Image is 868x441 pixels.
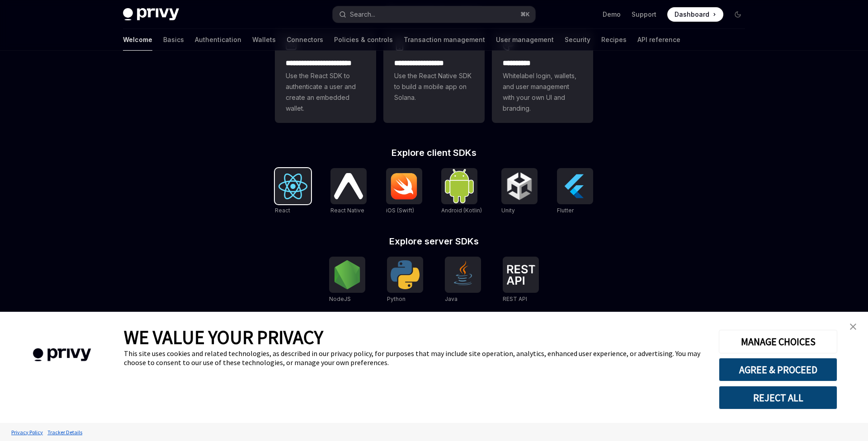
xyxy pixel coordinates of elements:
[278,174,307,199] img: React
[557,207,574,214] span: Flutter
[350,9,375,20] div: Search...
[501,168,538,215] a: UnityUnity
[391,260,420,289] img: Python
[387,296,406,302] span: Python
[445,257,481,304] a: JavaJava
[492,31,593,123] a: **** *****Whitelabel login, wallets, and user management with your own UI and branding.
[850,324,856,330] img: close banner
[275,237,593,246] h2: Explore server SDKs
[287,29,323,51] a: Connectors
[123,8,179,21] img: dark logo
[603,10,621,19] a: Demo
[675,10,709,19] span: Dashboard
[731,7,745,22] button: Toggle dark mode
[844,318,862,336] a: close banner
[329,257,365,304] a: NodeJSNodeJS
[334,29,393,51] a: Policies & controls
[520,11,530,18] span: ⌘ K
[719,386,837,409] button: REJECT ALL
[329,296,351,302] span: NodeJS
[195,29,241,51] a: Authentication
[14,335,110,375] img: company logo
[496,29,554,51] a: User management
[386,168,422,215] a: iOS (Swift)iOS (Swift)
[667,7,723,22] a: Dashboard
[719,330,837,353] button: MANAGE CHOICES
[394,70,474,103] span: Use the React Native SDK to build a mobile app on Solana.
[390,173,419,200] img: iOS (Swift)
[330,207,364,214] span: React Native
[505,172,534,201] img: Unity
[557,168,593,215] a: FlutterFlutter
[275,168,311,215] a: ReactReact
[601,29,627,51] a: Recipes
[45,424,85,440] a: Tracker Details
[275,148,593,157] h2: Explore client SDKs
[333,6,535,23] button: Open search
[503,257,539,304] a: REST APIREST API
[333,260,362,289] img: NodeJS
[334,173,363,199] img: React Native
[501,207,515,214] span: Unity
[441,168,482,215] a: Android (Kotlin)Android (Kotlin)
[637,29,680,51] a: API reference
[503,70,582,114] span: Whitelabel login, wallets, and user management with your own UI and branding.
[286,70,365,114] span: Use the React SDK to authenticate a user and create an embedded wallet.
[383,31,485,123] a: **** **** **** ***Use the React Native SDK to build a mobile app on Solana.
[9,424,45,440] a: Privacy Policy
[404,29,485,51] a: Transaction management
[448,260,477,289] img: Java
[565,29,590,51] a: Security
[503,296,527,302] span: REST API
[330,168,367,215] a: React NativeReact Native
[506,265,535,285] img: REST API
[561,172,590,201] img: Flutter
[123,29,152,51] a: Welcome
[386,207,414,214] span: iOS (Swift)
[719,358,837,381] button: AGREE & PROCEED
[632,10,656,19] a: Support
[124,325,323,349] span: WE VALUE YOUR PRIVACY
[252,29,276,51] a: Wallets
[163,29,184,51] a: Basics
[275,207,290,214] span: React
[445,296,458,302] span: Java
[124,349,705,367] div: This site uses cookies and related technologies, as described in our privacy policy, for purposes...
[441,207,482,214] span: Android (Kotlin)
[387,257,423,304] a: PythonPython
[445,169,474,203] img: Android (Kotlin)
